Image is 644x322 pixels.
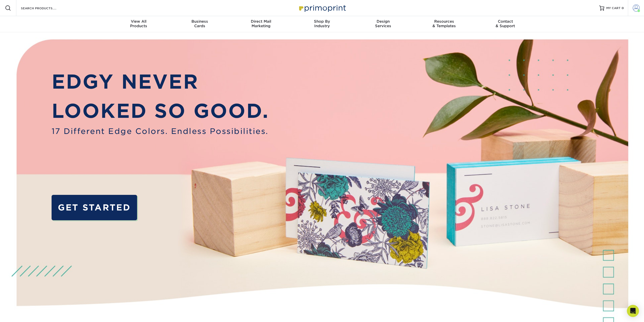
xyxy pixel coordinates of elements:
a: Shop ByIndustry [292,16,353,32]
div: Services [352,19,414,28]
div: Marketing [230,19,292,28]
a: Direct MailMarketing [230,16,292,32]
span: Direct Mail [230,19,292,24]
a: BusinessCards [169,16,230,32]
div: & Templates [414,19,475,28]
div: Open Intercom Messenger [627,305,639,317]
div: Industry [292,19,353,28]
span: Resources [414,19,475,24]
span: 17 Different Edge Colors. Endless Possibilities. [52,125,269,137]
img: Primoprint [297,3,347,13]
a: View AllProducts [108,16,169,32]
span: Business [169,19,230,24]
p: LOOKED SO GOOD. [52,96,269,125]
span: Contact [475,19,536,24]
div: Cards [169,19,230,28]
p: EDGY NEVER [52,67,269,96]
a: Resources& Templates [414,16,475,32]
span: View All [108,19,169,24]
a: DesignServices [352,16,414,32]
a: Contact& Support [475,16,536,32]
span: MY CART [606,6,621,10]
span: Design [352,19,414,24]
div: & Support [475,19,536,28]
div: Products [108,19,169,28]
a: GET STARTED [52,195,137,220]
span: Shop By [292,19,353,24]
input: SEARCH PRODUCTS..... [20,5,69,11]
span: 0 [622,6,624,10]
